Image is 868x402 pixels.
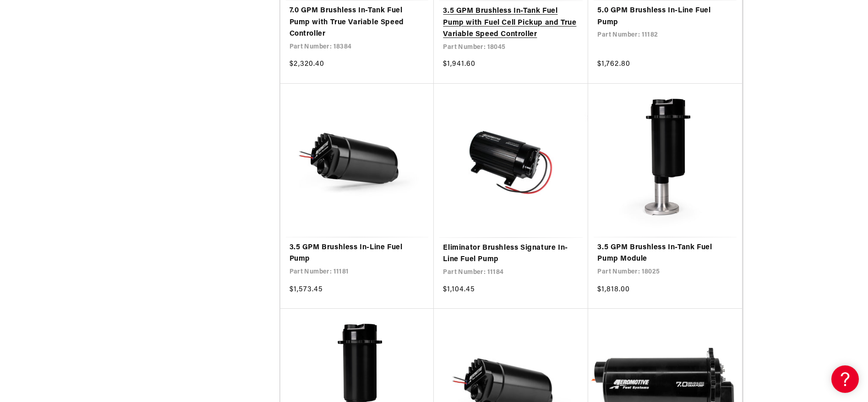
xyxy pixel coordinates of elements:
a: 3.5 GPM Brushless In-Tank Fuel Pump with Fuel Cell Pickup and True Variable Speed Controller [443,5,579,41]
a: 5.0 GPM Brushless In-Line Fuel Pump [597,5,733,28]
a: Eliminator Brushless Signature In-Line Fuel Pump [443,242,579,266]
a: 3.5 GPM Brushless In-Line Fuel Pump [289,242,425,265]
a: 3.5 GPM Brushless In-Tank Fuel Pump Module [597,242,733,265]
a: 7.0 GPM Brushless In-Tank Fuel Pump with True Variable Speed Controller [289,5,425,40]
